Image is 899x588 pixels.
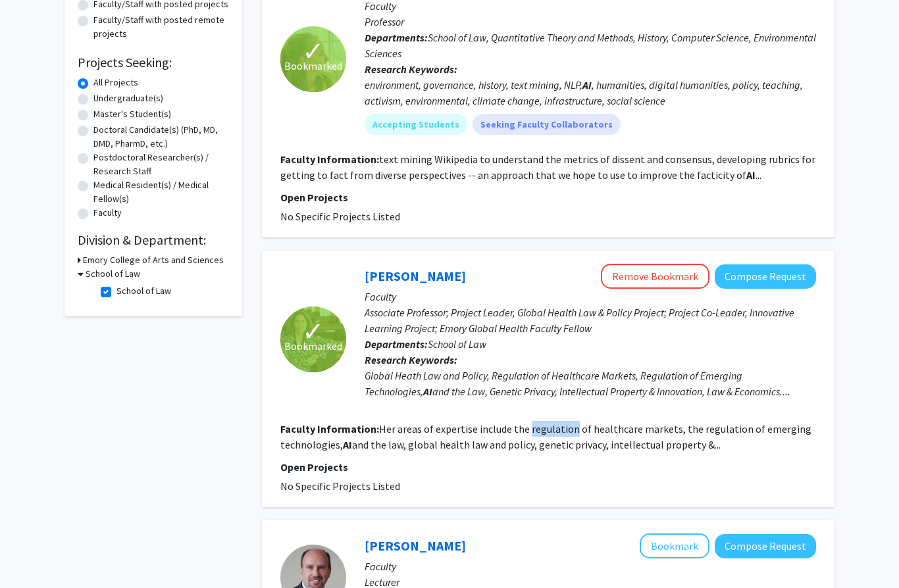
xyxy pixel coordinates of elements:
div: Global Heath Law and Policy, Regulation of Healthcare Markets, Regulation of Emerging Technologie... [365,368,816,400]
a: [PERSON_NAME] [365,268,466,285]
span: Bookmarked [284,339,342,355]
b: Research Keywords: [365,63,457,76]
b: AI [423,385,432,399]
label: Faculty/Staff with posted remote projects [93,14,229,41]
b: Research Keywords: [365,354,457,367]
iframe: Chat [10,529,56,578]
button: Remove Bookmark [601,264,709,289]
span: Bookmarked [284,59,342,74]
label: Undergraduate(s) [93,92,163,106]
button: Add Michael Athans to Bookmarks [640,534,709,559]
span: ✓ [302,45,324,59]
h2: Division & Department: [78,233,229,249]
mat-chip: Seeking Faculty Collaborators [473,114,621,135]
label: All Projects [93,76,138,90]
div: environment, governance, history, text mining, NLP, , humanities, digital humanities, policy, tea... [365,78,816,109]
h2: Projects Seeking: [78,55,229,71]
fg-read-more: text mining Wikipedia to understand the metrics of dissent and consensus, developing rubrics for ... [280,153,815,182]
b: Departments: [365,338,428,351]
b: AI [582,79,592,92]
p: Open Projects [280,460,816,476]
label: Doctoral Candidate(s) (PhD, MD, DMD, PharmD, etc.) [93,124,229,151]
p: Open Projects [280,190,816,206]
b: Faculty Information: [280,423,379,436]
p: Associate Professor; Project Leader, Global Health Law & Policy Project; Project Co-Leader, Innov... [365,305,816,337]
a: [PERSON_NAME] [365,538,466,554]
label: School of Law [116,285,171,299]
span: School of Law, Quantitative Theory and Methods, History, Computer Science, Environmental Sciences [365,32,816,61]
p: Faculty [365,559,816,575]
label: Postdoctoral Researcher(s) / Research Staff [93,151,229,179]
h3: Emory College of Arts and Sciences [83,254,224,268]
b: Faculty Information: [280,153,379,166]
b: AI [343,439,352,452]
fg-read-more: Her areas of expertise include the regulation of healthcare markets, the regulation of emerging t... [280,423,811,452]
label: Faculty [93,207,122,220]
p: Professor [365,14,816,30]
span: ✓ [302,326,324,339]
mat-chip: Accepting Students [365,114,467,135]
button: Compose Request to Michael Athans [715,535,816,559]
h3: School of Law [86,268,140,282]
button: Compose Request to Liza Vertinsky [715,265,816,289]
label: Master's Student(s) [93,108,171,122]
span: No Specific Projects Listed [280,480,400,493]
label: Medical Resident(s) / Medical Fellow(s) [93,179,229,207]
span: School of Law [428,338,486,351]
b: Departments: [365,32,428,45]
b: AI [746,169,756,182]
p: Faculty [365,289,816,305]
span: No Specific Projects Listed [280,210,400,224]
